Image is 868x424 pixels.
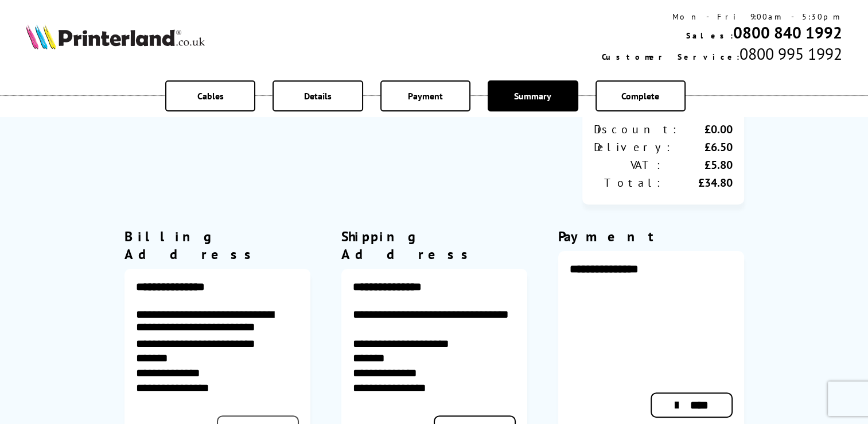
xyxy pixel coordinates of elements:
[26,24,205,49] img: Printerland Logo
[514,90,551,102] span: Summary
[602,52,739,62] span: Customer Service:
[663,157,733,172] div: £5.80
[594,140,673,155] div: Delivery:
[679,122,733,137] div: £0.00
[733,22,842,43] a: 0800 840 1992
[341,228,527,263] div: Shipping Address
[663,175,733,190] div: £34.80
[739,43,842,64] span: 0800 995 1992
[124,228,310,263] div: Billing Address
[558,228,744,245] div: Payment
[594,175,663,190] div: Total:
[686,30,733,41] span: Sales:
[594,122,679,137] div: Discount:
[594,157,663,172] div: VAT:
[304,90,332,102] span: Details
[408,90,443,102] span: Payment
[602,11,842,22] div: Mon - Fri 9:00am - 5:30pm
[197,90,224,102] span: Cables
[621,90,659,102] span: Complete
[673,140,733,155] div: £6.50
